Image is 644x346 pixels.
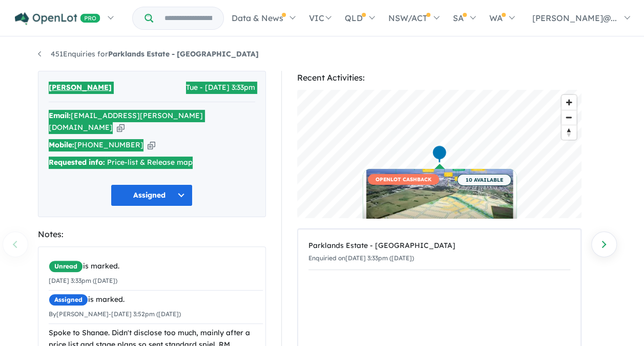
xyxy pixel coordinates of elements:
button: Reset bearing to north [562,125,576,140]
strong: Parklands Estate - [GEOGRAPHIC_DATA] [108,49,259,59]
div: Notes: [38,227,266,241]
a: [EMAIL_ADDRESS][PERSON_NAME][DOMAIN_NAME] [49,111,203,132]
small: By [PERSON_NAME] - [DATE] 3:52pm ([DATE]) [49,310,181,318]
button: Zoom out [562,110,576,125]
a: [PHONE_NUMBER] [74,140,143,149]
span: Unread [49,260,83,273]
button: Zoom in [562,95,576,110]
div: Recent Activities: [297,71,581,85]
strong: Email: [49,111,71,120]
a: OPENLOT CASHBACK 10 AVAILABLE [363,169,516,246]
span: [PERSON_NAME]@... [532,13,617,23]
button: Copy [148,140,155,150]
span: Tue - [DATE] 3:33pm [186,82,255,94]
strong: Requested info: [49,158,105,167]
div: Price-list & Release map [49,157,255,169]
div: Map marker [431,145,447,164]
canvas: Map [297,90,581,218]
strong: Mobile: [49,140,74,149]
input: Try estate name, suburb, builder or developer [155,7,221,29]
div: is marked. [49,260,263,273]
div: is marked. [49,294,263,306]
span: [PERSON_NAME] [49,82,112,94]
button: Copy [117,122,124,133]
a: 451Enquiries forParklands Estate - [GEOGRAPHIC_DATA] [38,49,259,59]
button: Assigned [111,184,193,206]
img: Openlot PRO Logo White [15,12,100,25]
nav: breadcrumb [38,48,607,61]
span: OPENLOT CASHBACK [368,174,439,185]
small: [DATE] 3:33pm ([DATE]) [49,277,117,284]
span: Reset bearing to north [562,125,576,140]
a: Parklands Estate - [GEOGRAPHIC_DATA]Enquiried on[DATE] 3:33pm ([DATE]) [308,235,570,270]
span: Assigned [49,294,88,306]
div: Parklands Estate - [GEOGRAPHIC_DATA] [308,240,570,252]
small: Enquiried on [DATE] 3:33pm ([DATE]) [308,254,414,262]
span: 10 AVAILABLE [457,174,511,186]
